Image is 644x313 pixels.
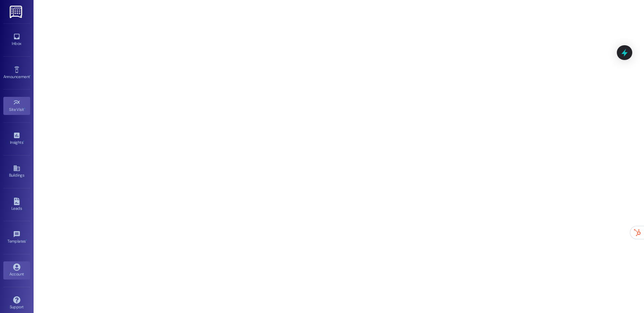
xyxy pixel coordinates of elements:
[26,238,27,243] span: •
[30,73,31,78] span: •
[3,294,30,312] a: Support
[3,229,30,247] a: Templates •
[3,31,30,49] a: Inbox
[24,106,25,111] span: •
[23,139,24,144] span: •
[3,196,30,214] a: Leads
[3,163,30,181] a: Buildings
[3,261,30,279] a: Account
[3,97,30,115] a: Site Visit •
[3,130,30,148] a: Insights •
[10,6,23,18] img: ResiDesk Logo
